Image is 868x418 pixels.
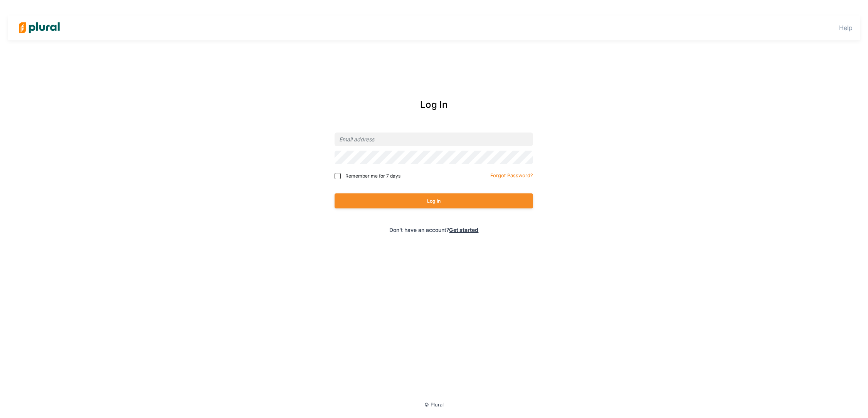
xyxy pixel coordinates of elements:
small: © Plural [424,402,444,408]
input: Remember me for 7 days [335,173,341,179]
img: Logo for Plural [12,14,66,41]
a: Get started [449,227,478,233]
div: Don't have an account? [302,226,567,234]
small: Forgot Password? [490,173,533,178]
a: Help [839,24,853,32]
span: Remember me for 7 days [345,173,400,180]
input: Email address [335,133,533,146]
button: Log In [335,193,533,208]
div: Log In [302,98,567,112]
a: Forgot Password? [490,171,533,179]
